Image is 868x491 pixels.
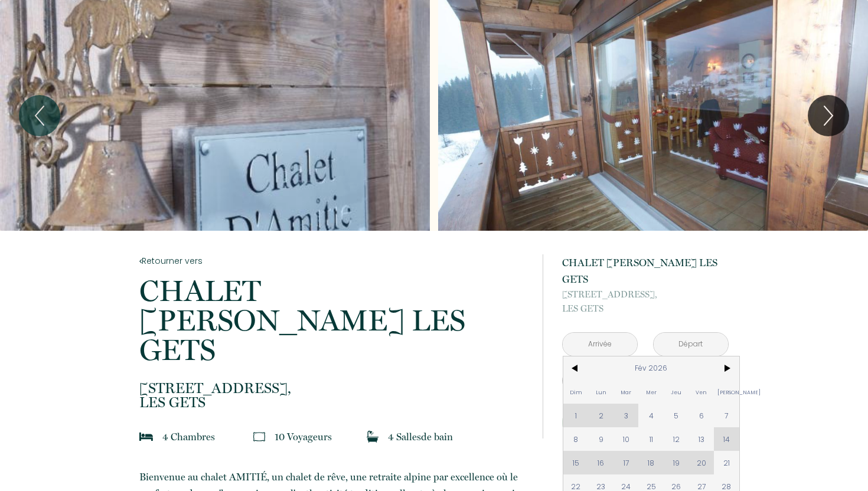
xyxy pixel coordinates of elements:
[689,404,714,427] span: 6
[638,427,664,451] span: 11
[275,428,332,445] p: 10 Voyageur
[563,427,589,451] span: 8
[614,380,639,404] span: Mar
[417,431,421,443] span: s
[563,333,637,356] input: Arrivée
[139,381,527,410] p: LES GETS
[588,356,714,380] span: Fév 2026
[588,427,614,451] span: 9
[714,380,739,404] span: [PERSON_NAME]
[664,427,689,451] span: 12
[638,380,664,404] span: Mer
[638,404,664,427] span: 4
[162,428,215,445] p: 4 Chambre
[689,427,714,451] span: 13
[211,431,215,443] span: s
[614,427,639,451] span: 10
[562,287,729,302] span: [STREET_ADDRESS],
[563,380,589,404] span: Dim
[808,95,849,136] button: Next
[139,276,527,365] p: CHALET [PERSON_NAME] LES GETS
[588,380,614,404] span: Lun
[562,287,729,316] p: LES GETS
[689,380,714,404] span: Ven
[664,404,689,427] span: 5
[654,333,728,356] input: Départ
[139,254,527,267] a: Retourner vers
[664,380,689,404] span: Jeu
[562,407,729,438] button: Contacter
[714,451,739,474] span: 21
[139,381,527,395] span: [STREET_ADDRESS],
[19,95,60,136] button: Previous
[253,431,265,443] img: guests
[563,356,589,380] span: <
[328,431,332,443] span: s
[388,428,453,445] p: 4 Salle de bain
[714,356,739,380] span: >
[714,404,739,427] span: 7
[562,254,729,287] p: CHALET [PERSON_NAME] LES GETS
